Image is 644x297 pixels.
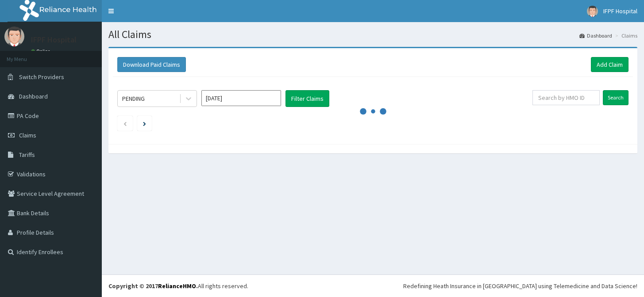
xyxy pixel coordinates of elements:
button: Download Paid Claims [117,57,186,72]
a: Previous page [123,119,127,127]
a: Add Claim [591,57,629,72]
a: RelianceHMO [158,282,196,290]
a: Online [31,48,52,54]
span: Dashboard [19,92,48,100]
div: PENDING [122,94,145,103]
footer: All rights reserved. [102,274,644,297]
img: User Image [587,6,598,17]
strong: Copyright © 2017 . [108,282,198,290]
input: Search by HMO ID [532,90,600,105]
span: Tariffs [19,151,35,159]
span: Claims [19,131,36,139]
span: Switch Providers [19,73,64,81]
a: Dashboard [579,32,612,39]
svg: audio-loading [360,98,386,125]
img: User Image [4,27,24,46]
p: IFPF Hospital [31,36,77,44]
a: Next page [143,119,146,127]
h1: All Claims [108,29,637,40]
input: Search [603,90,629,105]
span: IFPF Hospital [603,7,637,15]
input: Select Month and Year [201,90,281,106]
div: Redefining Heath Insurance in [GEOGRAPHIC_DATA] using Telemedicine and Data Science! [403,282,637,290]
li: Claims [613,32,637,39]
button: Filter Claims [285,90,329,107]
